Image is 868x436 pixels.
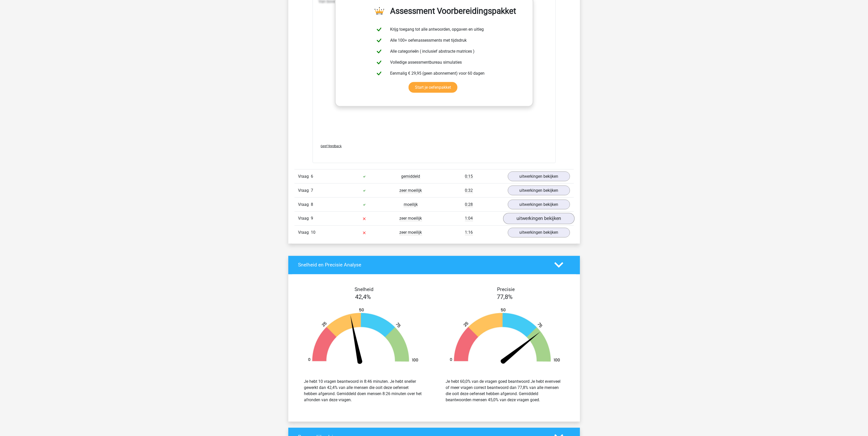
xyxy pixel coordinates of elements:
a: uitwerkingen bekijken [508,172,570,181]
img: 42.b7149a039e20.png [300,308,426,366]
span: zeer moeilijk [400,216,422,221]
h4: Snelheid en Precisie Analyse [298,262,547,268]
span: Vraag [298,173,311,180]
a: Start je oefenpakket [409,82,457,93]
span: 0:28 [465,202,473,207]
img: 78.1f539fb9fc92.png [442,308,568,366]
span: Vraag [298,202,311,208]
div: Je hebt 10 vragen beantwoord in 8:46 minuten. Je hebt sneller gewerkt dan 42,4% van alle mensen d... [304,379,422,403]
div: Je hebt 60,0% van de vragen goed beantwoord Je hebt evenveel of meer vragen correct beantwoord da... [446,379,564,403]
a: uitwerkingen bekijken [508,228,570,238]
span: 8 [311,202,313,207]
span: Vraag [298,187,311,194]
span: zeer moeilijk [400,188,422,193]
h4: Snelheid [298,287,430,293]
span: 7 [311,188,313,193]
span: 0:15 [465,174,473,179]
span: 6 [311,174,313,179]
a: uitwerkingen bekijken [508,200,570,209]
a: uitwerkingen bekijken [508,186,570,195]
span: 10 [311,230,316,235]
span: Vraag [298,216,311,222]
span: Geef feedback [321,144,342,148]
span: moeilijk [404,202,418,207]
span: 77,8% [497,294,513,301]
span: Vraag [298,230,311,236]
span: 0:32 [465,188,473,193]
span: zeer moeilijk [400,230,422,235]
h4: Precisie [440,287,572,293]
span: 42,4% [355,294,371,301]
span: gemiddeld [401,174,420,179]
a: uitwerkingen bekijken [503,213,574,224]
span: 1:16 [465,230,473,235]
span: 9 [311,216,313,221]
span: 1:04 [465,216,473,221]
